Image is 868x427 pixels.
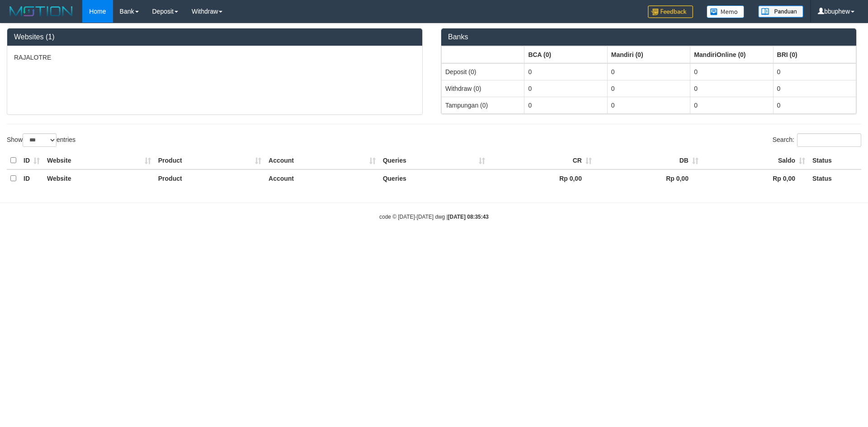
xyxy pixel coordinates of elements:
th: Account [265,152,379,169]
td: 0 [773,80,856,97]
td: 0 [690,97,773,113]
th: Queries [379,152,489,169]
td: 0 [690,63,773,80]
th: CR [489,152,595,169]
h3: Websites (1) [14,33,415,41]
td: 0 [524,97,607,113]
strong: [DATE] 08:35:43 [448,214,489,220]
th: Status [809,169,861,187]
th: Product [155,152,265,169]
td: Deposit (0) [442,63,524,80]
th: Group: activate to sort column ascending [442,46,524,63]
th: Group: activate to sort column ascending [607,46,690,63]
th: Product [155,169,265,187]
td: 0 [524,80,607,97]
input: Search: [797,133,861,147]
label: Search: [773,133,861,147]
label: Show entries [7,133,75,147]
th: Website [43,152,155,169]
select: Showentries [23,133,57,147]
th: ID [20,152,43,169]
p: RAJALOTRE [14,53,415,62]
td: 0 [690,80,773,97]
td: 0 [773,97,856,113]
th: Queries [379,169,489,187]
th: Saldo [702,152,809,169]
th: Website [43,169,155,187]
img: MOTION_logo.png [7,5,75,18]
th: Status [809,152,861,169]
h3: Banks [448,33,849,41]
td: 0 [607,97,690,113]
th: DB [595,152,702,169]
small: code © [DATE]-[DATE] dwg | [379,214,489,220]
td: Tampungan (0) [442,97,524,113]
img: panduan.png [758,5,803,18]
th: Account [265,169,379,187]
th: Rp 0,00 [702,169,809,187]
th: Rp 0,00 [595,169,702,187]
th: Group: activate to sort column ascending [524,46,607,63]
td: 0 [524,63,607,80]
img: Feedback.jpg [648,5,693,18]
td: 0 [607,80,690,97]
td: 0 [773,63,856,80]
td: Withdraw (0) [442,80,524,97]
th: Group: activate to sort column ascending [773,46,856,63]
th: Rp 0,00 [489,169,595,187]
img: Button%20Memo.svg [707,5,745,18]
td: 0 [607,63,690,80]
th: ID [20,169,43,187]
th: Group: activate to sort column ascending [690,46,773,63]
